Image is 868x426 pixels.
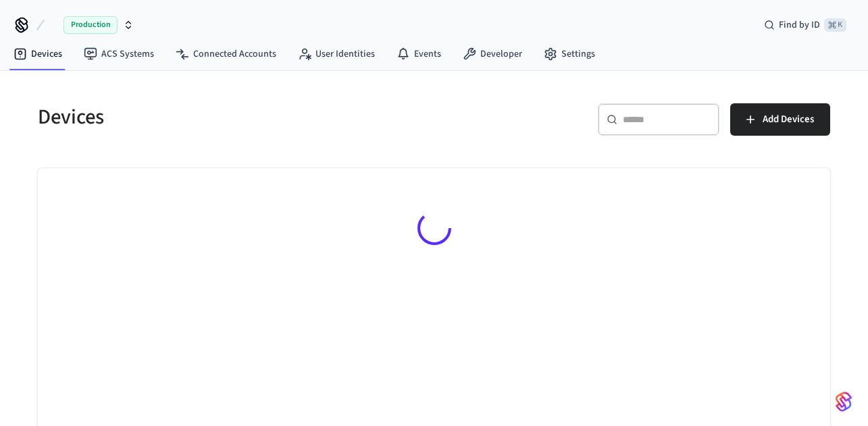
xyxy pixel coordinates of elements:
div: Find by ID⌘ K [753,13,857,37]
button: Add Devices [730,103,830,136]
a: Events [386,42,452,66]
a: User Identities [287,42,386,66]
a: Connected Accounts [165,42,287,66]
span: Add Devices [763,111,814,128]
a: Developer [452,42,533,66]
span: Production [63,16,118,34]
a: Devices [3,42,73,66]
a: Settings [533,42,606,66]
span: ⌘ K [824,18,846,32]
h5: Devices [38,103,426,131]
img: SeamLogoGradient.69752ec5.svg [836,391,852,412]
span: Find by ID [779,18,820,32]
a: ACS Systems [73,42,165,66]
